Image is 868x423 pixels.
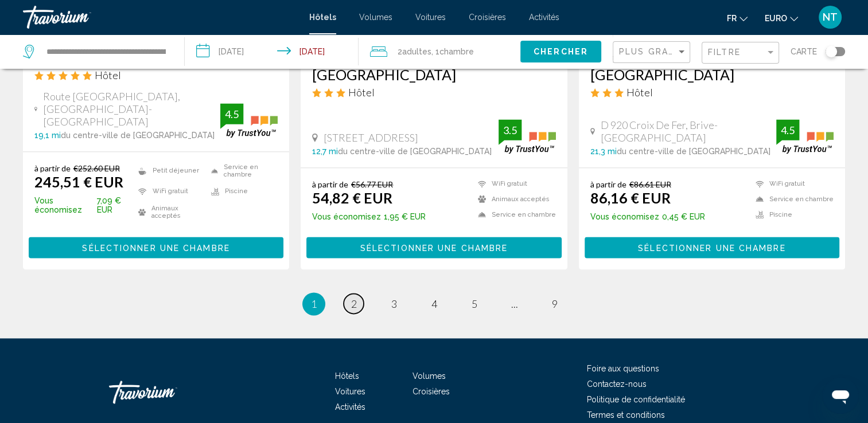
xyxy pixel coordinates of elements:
span: 1 [311,297,317,310]
font: Animaux acceptés [151,205,205,220]
font: Animaux acceptés [492,195,550,203]
span: 19,1 mi [34,131,61,140]
span: 9 [552,297,558,310]
a: Sélectionner une chambre [585,240,839,252]
del: €56.77 EUR [351,179,393,189]
span: Hôtel [95,69,121,81]
font: Service en chambre [492,211,556,218]
font: 0,45 € EUR [662,212,705,221]
span: du centre-ville de [GEOGRAPHIC_DATA] [617,147,770,156]
span: Filtre [708,48,741,57]
button: Chercher [520,41,601,62]
a: Volumes [359,13,392,22]
img: trustyou-badge.svg [220,103,278,137]
a: Sélectionner une chambre [29,240,283,252]
a: Croisières [469,13,506,22]
a: Activités [529,13,559,22]
font: WiFi gratuit [769,180,805,187]
a: Hôtels [335,371,359,381]
a: Foire aux questions [587,364,659,373]
a: Travorium [109,375,224,409]
span: Chambre [439,47,474,56]
del: €252.60 EUR [73,163,120,173]
span: D 920 Croix De Fer, Brive-[GEOGRAPHIC_DATA] [601,119,776,144]
span: Croisières [412,387,450,396]
div: 4.5 [776,123,799,137]
ins: 245,51 € EUR [34,173,123,190]
a: Termes et conditions [587,410,665,420]
font: 1,95 € EUR [384,212,426,221]
img: trustyou-badge.svg [776,119,834,153]
font: Piscine [225,187,248,195]
span: NT [823,11,838,23]
span: Vous économisez [34,196,94,214]
div: 4.5 [220,107,243,121]
font: , 1 [431,47,439,56]
span: [STREET_ADDRESS] [324,131,418,144]
button: Sélectionner une chambre [29,237,283,258]
button: Changer de devise [765,10,798,26]
div: Hôtel 5 étoiles [34,69,278,81]
a: Volumes [412,371,446,381]
span: 5 [472,297,477,310]
a: Voitures [415,13,446,22]
span: Route [GEOGRAPHIC_DATA], [GEOGRAPHIC_DATA]-[GEOGRAPHIC_DATA] [43,90,220,128]
a: Contactez-nous [587,379,647,389]
font: Petit déjeuner [152,167,198,174]
span: 12,7 mi [312,147,338,156]
img: trustyou-badge.svg [499,119,556,153]
span: Sélectionner une chambre [82,243,229,252]
span: du centre-ville de [GEOGRAPHIC_DATA] [338,147,492,156]
span: 3 [391,297,397,310]
font: WiFi gratuit [492,180,527,187]
span: Voitures [335,387,365,396]
span: 21,3 mi [590,147,617,156]
div: Hôtel 3 étoiles [590,86,834,99]
span: 4 [431,297,437,310]
button: Sélectionner une chambre [585,237,839,258]
button: Menu utilisateur [815,5,845,29]
div: Hôtel 3 étoiles [312,86,555,99]
ins: 86,16 € EUR [590,189,671,206]
span: ... [511,297,518,310]
font: 2 [398,47,402,56]
div: 3.5 [499,123,521,137]
span: Vous économisez [590,212,659,221]
span: EURO [765,14,787,23]
span: Chercher [534,48,588,57]
a: Hôtels [309,13,336,22]
span: Hôtel [626,86,653,99]
span: à partir de [590,179,626,189]
font: Service en chambre [224,163,278,178]
span: 2 [351,297,357,310]
span: Adultes [402,47,431,56]
mat-select: Trier par [619,48,687,57]
button: Date d’arrivée : 20 sept. 2025 Date de départ : 21 sept. 2025 [185,34,358,69]
button: Voyageurs : 2 adultes, 0 enfants [359,34,520,69]
button: Changer la langue [727,10,748,26]
font: WiFi gratuit [152,187,188,195]
span: Vous économisez [312,212,381,221]
span: Sélectionner une chambre [638,243,785,252]
ins: 54,82 € EUR [312,189,392,206]
span: du centre-ville de [GEOGRAPHIC_DATA] [61,131,215,140]
a: Sélectionner une chambre [306,240,561,252]
span: Fr [727,14,737,23]
font: Service en chambre [769,195,834,203]
span: à partir de [34,163,71,173]
ul: Pagination [23,292,845,315]
a: Activités [335,402,365,412]
iframe: Bouton de lancement de la fenêtre de messagerie [822,377,859,414]
button: Sélectionner une chambre [306,237,561,258]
